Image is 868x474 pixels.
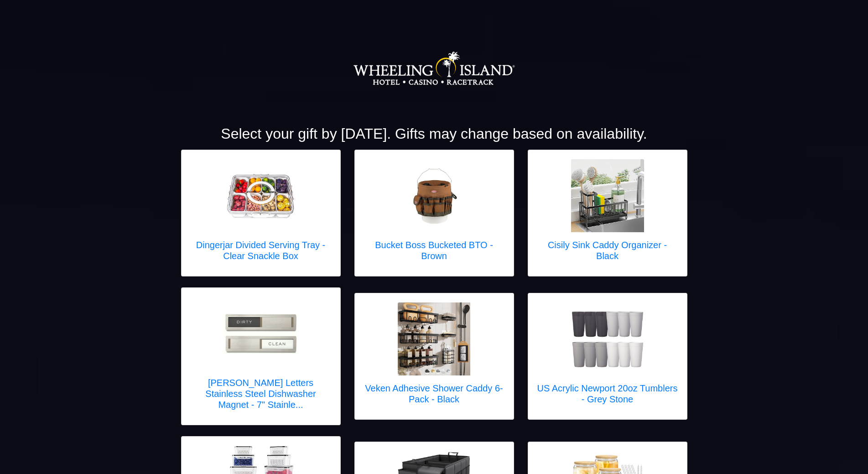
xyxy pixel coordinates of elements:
[398,159,471,232] img: Bucket Boss Bucketed BTO - Brown
[224,159,297,232] img: Dingerjar Divided Serving Tray - Clear Snackle Box
[224,313,297,354] img: Kubik Letters Stainless Steel Dishwasher Magnet - 7" Stainless
[364,383,504,405] h5: Veken Adhesive Shower Caddy 6-Pack - Black
[537,159,678,267] a: Cisily Sink Caddy Organizer - Black Cisily Sink Caddy Organizer - Black
[571,159,644,232] img: Cisily Sink Caddy Organizer - Black
[191,240,331,261] h5: Dingerjar Divided Serving Tray - Clear Snackle Box
[364,159,504,267] a: Bucket Boss Bucketed BTO - Brown Bucket Boss Bucketed BTO - Brown
[191,297,331,416] a: Kubik Letters Stainless Steel Dishwasher Magnet - 7" Stainless [PERSON_NAME] Letters Stainless St...
[353,23,515,114] img: Logo
[181,125,687,142] h2: Select your gift by [DATE]. Gifts may change based on availability.
[191,159,331,267] a: Dingerjar Divided Serving Tray - Clear Snackle Box Dingerjar Divided Serving Tray - Clear Snackle...
[537,240,678,261] h5: Cisily Sink Caddy Organizer - Black
[364,302,504,410] a: Veken Adhesive Shower Caddy 6-Pack - Black Veken Adhesive Shower Caddy 6-Pack - Black
[364,240,504,261] h5: Bucket Boss Bucketed BTO - Brown
[537,302,678,410] a: US Acrylic Newport 20oz Tumblers - Grey Stone US Acrylic Newport 20oz Tumblers - Grey Stone
[191,377,331,410] h5: [PERSON_NAME] Letters Stainless Steel Dishwasher Magnet - 7" Stainle...
[537,383,678,405] h5: US Acrylic Newport 20oz Tumblers - Grey Stone
[571,302,644,375] img: US Acrylic Newport 20oz Tumblers - Grey Stone
[398,302,471,375] img: Veken Adhesive Shower Caddy 6-Pack - Black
